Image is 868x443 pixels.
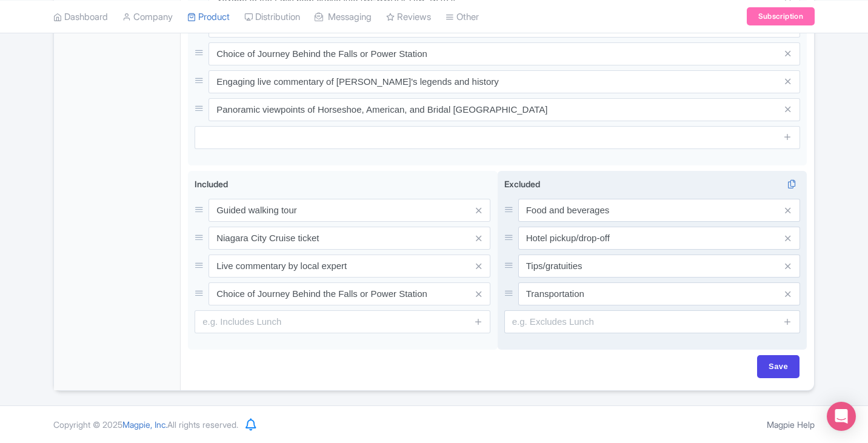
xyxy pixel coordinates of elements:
[46,418,245,431] div: Copyright © 2025 All rights reserved.
[767,419,815,430] a: Magpie Help
[757,355,800,378] input: Save
[195,310,490,333] input: e.g. Includes Lunch
[747,7,815,25] a: Subscription
[504,179,540,189] span: Excluded
[504,310,800,333] input: e.g. Excludes Lunch
[122,419,167,430] span: Magpie, Inc.
[195,179,228,189] span: Included
[827,402,856,431] div: Open Intercom Messenger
